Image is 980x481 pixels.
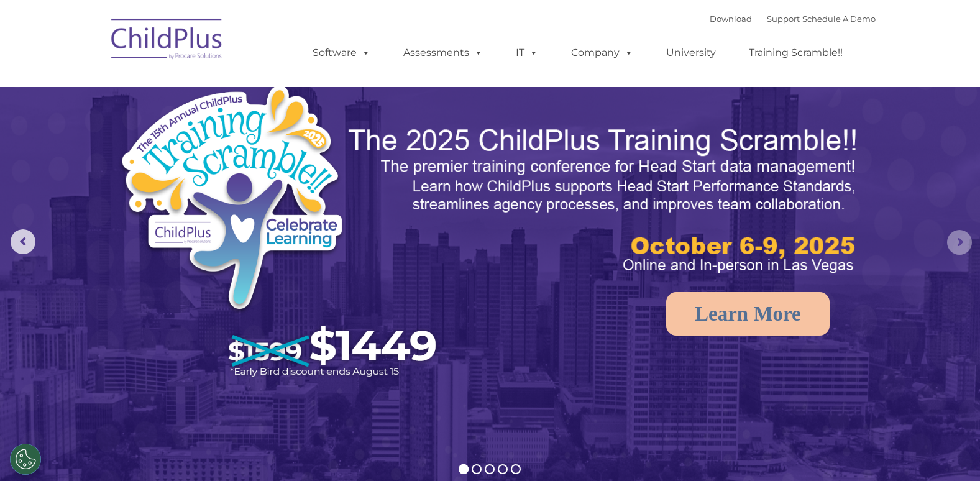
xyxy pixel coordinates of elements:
[173,82,211,91] span: Last name
[654,40,728,65] a: University
[391,40,495,65] a: Assessments
[503,40,551,65] a: IT
[802,14,876,24] a: Schedule A Demo
[559,40,646,65] a: Company
[300,40,383,65] a: Software
[173,133,226,142] span: Phone number
[767,14,800,24] a: Support
[10,444,41,475] button: Cookies Settings
[710,14,752,24] a: Download
[736,40,855,65] a: Training Scramble!!
[105,10,229,72] img: ChildPlus by Procare Solutions
[710,14,876,24] font: |
[666,292,830,336] a: Learn More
